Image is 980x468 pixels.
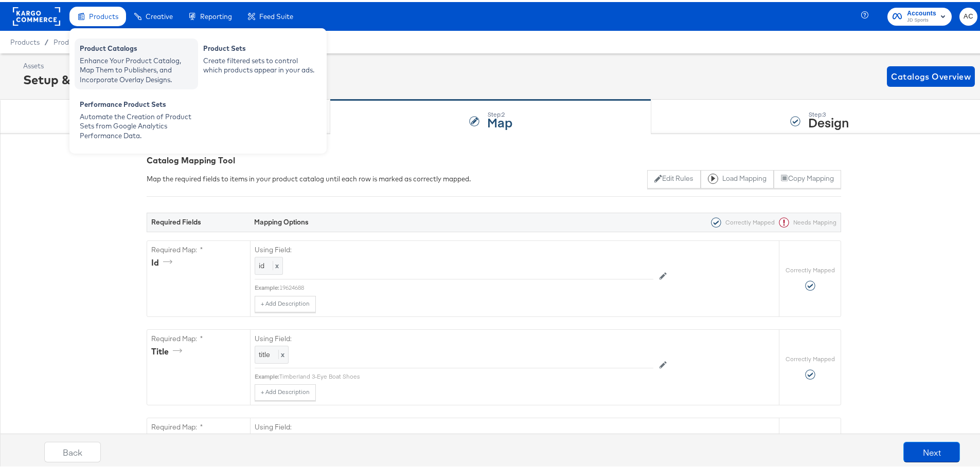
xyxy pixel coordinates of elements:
[23,69,152,86] div: Setup & Map Catalog
[891,67,971,82] span: Catalogs Overview
[887,64,975,85] button: Catalogs Overview
[808,111,849,128] strong: Design
[774,168,841,186] button: Copy Mapping
[54,36,111,44] a: Product Catalogs
[40,36,54,44] span: /
[151,215,201,224] strong: Required Fields
[279,370,653,379] div: Timberland 3-Eye Boat Shoes
[89,10,118,18] span: Products
[255,382,316,399] button: + Add Description
[273,259,279,268] span: x
[259,348,270,357] span: title
[151,332,246,342] label: Required Map: *
[147,153,841,164] div: Catalog Mapping Tool
[255,370,279,379] div: Example:
[786,264,835,272] label: Correctly Mapped
[255,294,316,310] button: + Add Description
[151,420,246,430] label: Required Map: *
[255,332,653,342] label: Using Field:
[487,109,512,116] div: Step: 2
[254,215,309,224] strong: Mapping Options
[887,6,952,24] button: AccountsJD Sports
[907,14,936,23] span: JD Sports
[259,10,293,18] span: Feed Suite
[255,243,653,253] label: Using Field:
[959,6,977,24] button: AC
[151,243,246,253] label: Required Map: *
[255,282,279,290] div: Example:
[44,440,101,460] button: Back
[907,6,936,17] span: Accounts
[964,9,973,21] span: AC
[151,344,186,355] div: title
[808,109,849,116] div: Step: 3
[151,255,176,267] div: id
[279,282,653,290] div: 19624688
[278,348,284,357] span: x
[200,10,232,18] span: Reporting
[146,10,173,18] span: Creative
[903,440,960,460] button: Next
[701,168,774,186] button: Load Mapping
[23,59,152,69] div: Assets
[10,36,40,44] span: Products
[259,259,264,268] span: id
[775,215,836,226] div: Needs Mapping
[707,215,775,226] div: Correctly Mapped
[147,172,471,182] div: Map the required fields to items in your product catalog until each row is marked as correctly ma...
[647,168,700,186] button: Edit Rules
[255,420,653,430] label: Using Field:
[786,353,835,361] label: Correctly Mapped
[487,111,512,128] strong: Map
